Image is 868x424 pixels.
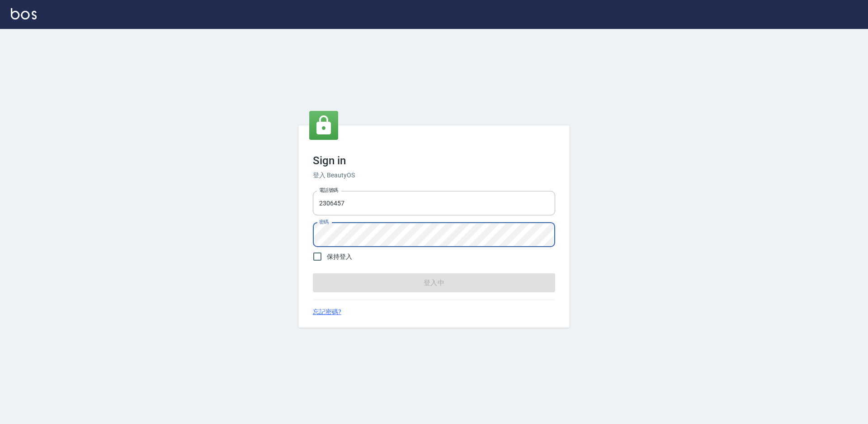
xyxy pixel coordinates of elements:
label: 電話號碼 [319,187,338,194]
img: Logo [11,8,37,19]
h3: Sign in [313,154,555,167]
h6: 登入 BeautyOS [313,171,555,180]
label: 密碼 [319,219,329,225]
span: 保持登入 [327,252,352,262]
a: 忘記密碼? [313,307,341,317]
